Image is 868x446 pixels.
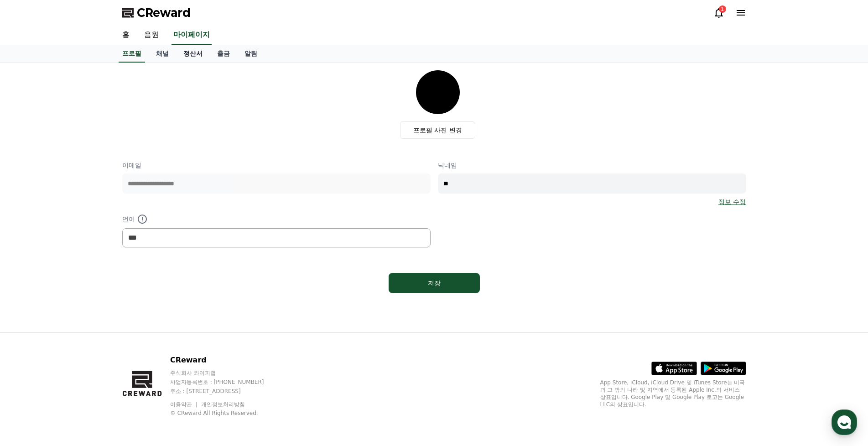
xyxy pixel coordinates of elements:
[170,388,281,395] p: 주소 : [STREET_ADDRESS]
[37,97,67,105] div: Creward
[137,26,166,45] a: 음원
[438,161,746,170] p: 닉네임
[416,70,460,114] img: profile_image
[407,278,462,288] div: 저장
[118,289,175,312] a: 설정
[170,401,199,408] a: 이용약관
[83,304,94,311] span: 대화
[3,289,60,312] a: 홈
[170,409,281,417] p: © CReward All Rights Reserved.
[141,303,152,310] span: 설정
[122,5,191,20] a: CReward
[719,5,726,13] div: 1
[19,139,84,148] span: 메시지를 입력하세요.
[57,158,133,165] span: 몇 분 내 답변 받으실 수 있어요
[400,121,475,139] label: 프로필 사진 변경
[120,73,157,82] span: 운영시간 보기
[29,303,34,310] span: 홈
[389,273,480,293] button: 저장
[11,68,64,83] h1: CReward
[137,5,191,20] span: CReward
[149,45,176,63] a: 채널
[119,45,145,63] a: 프로필
[116,72,167,83] button: 운영시간 보기
[37,105,161,123] div: 안녕하세요, 크리워드입니다. 공지로 안내드린 크리워드 운영 정책 강화로 인해, 저작권 콘텐츠를 사용한 채널은 아래의 자료를 제출해주셔지만 15일 영상부터 수익이 집계됩니다. ...
[115,26,137,45] a: 홈
[170,355,281,366] p: CReward
[237,45,265,63] a: 알림
[170,378,281,386] p: 사업자등록번호 : [PHONE_NUMBER]
[170,369,281,377] p: 주식회사 와이피랩
[60,289,118,312] a: 대화
[172,26,212,45] a: 마이페이지
[718,197,746,206] a: 정보 수정
[210,45,237,63] a: 출금
[176,45,210,63] a: 정산서
[122,161,431,170] p: 이메일
[72,97,96,105] div: 16시간 전
[78,180,109,186] span: 이용중
[201,401,245,408] a: 개인정보처리방침
[122,214,431,225] p: 언어
[78,180,94,186] b: 채널톡
[713,7,724,18] a: 1
[600,379,746,408] p: App Store, iCloud, iCloud Drive 및 iTunes Store는 미국과 그 밖의 나라 및 지역에서 등록된 Apple Inc.의 서비스 상표입니다. Goo...
[69,180,109,187] a: 채널톡이용중
[11,93,167,127] a: Creward16시간 전 안녕하세요, 크리워드입니다. 공지로 안내드린 크리워드 운영 정책 강화로 인해, 저작권 콘텐츠를 사용한 채널은 아래의 자료를 제출해주셔지만 15일 영상...
[13,132,165,154] a: 메시지를 입력하세요.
